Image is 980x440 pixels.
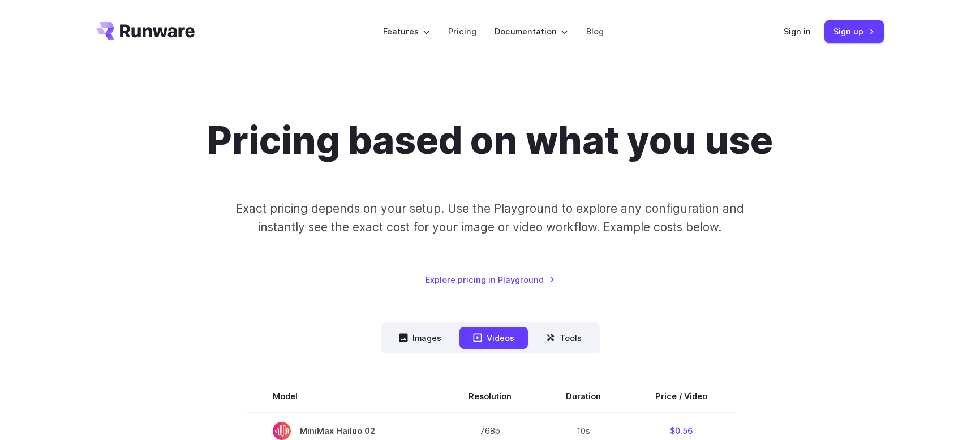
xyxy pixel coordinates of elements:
[532,327,595,349] button: Tools
[824,20,884,42] a: Sign up
[459,327,528,349] button: Videos
[273,422,414,440] span: MiniMax Hailuo 02
[448,25,476,38] a: Pricing
[207,118,773,163] h1: Pricing based on what you use
[441,381,539,412] th: Resolution
[539,381,628,412] th: Duration
[214,199,766,237] p: Exact pricing depends on your setup. Use the Playground to explore any configuration and instantl...
[246,381,441,412] th: Model
[96,22,195,40] a: Go to /
[628,381,734,412] th: Price / Video
[383,25,430,38] label: Features
[425,273,555,286] a: Explore pricing in Playground
[385,327,455,349] button: Images
[586,25,604,38] a: Blog
[495,25,568,38] label: Documentation
[784,25,811,38] a: Sign in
